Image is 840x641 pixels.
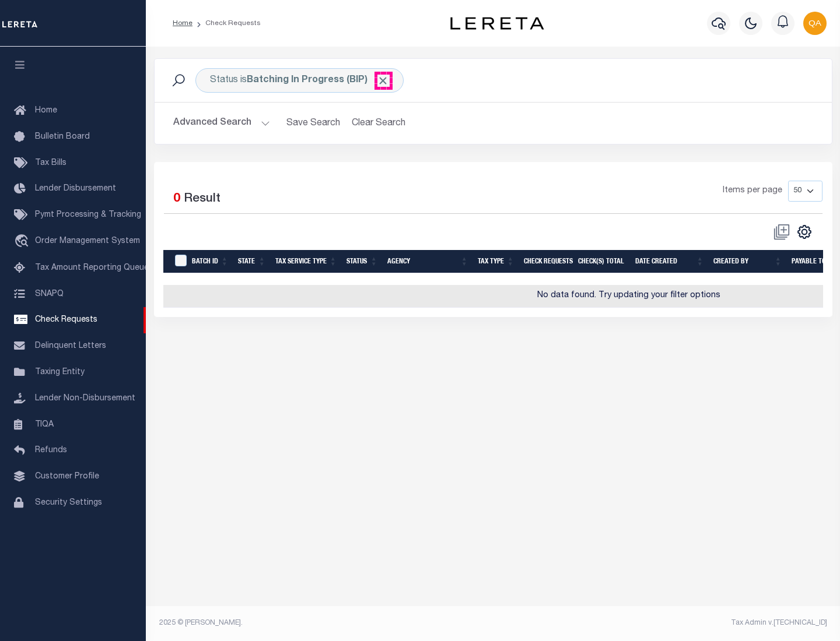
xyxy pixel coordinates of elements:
[173,112,270,135] button: Advanced Search
[279,112,347,135] button: Save Search
[35,107,57,115] span: Home
[35,499,102,507] span: Security Settings
[35,290,64,298] span: SNAPQ
[35,342,106,350] span: Delinquent Letters
[271,250,342,274] th: Tax Service Type: activate to sort column ascending
[709,250,787,274] th: Created By: activate to sort column ascending
[35,473,99,481] span: Customer Profile
[342,250,383,274] th: Status: activate to sort column ascending
[35,211,141,219] span: Pymt Processing & Tracking
[502,618,827,628] div: Tax Admin v.[TECHNICAL_ID]
[519,250,573,274] th: Check Requests
[35,264,149,272] span: Tax Amount Reporting Queue
[35,420,54,428] span: TIQA
[803,12,827,35] img: svg+xml;base64,PHN2ZyB4bWxucz0iaHR0cDovL3d3dy53My5vcmcvMjAwMC9zdmciIHBvaW50ZXItZXZlbnRzPSJub25lIi...
[187,250,233,274] th: Batch Id: activate to sort column ascending
[173,20,192,27] a: Home
[35,185,116,193] span: Lender Disbursement
[35,395,135,403] span: Lender Non-Disbursement
[377,75,389,87] span: Click to Remove
[247,76,389,85] b: Batching In Progress (BIP)
[192,18,261,29] li: Check Requests
[233,250,271,274] th: State: activate to sort column ascending
[35,316,97,324] span: Check Requests
[35,237,140,245] span: Order Management System
[195,68,404,93] div: Status is
[473,250,519,274] th: Tax Type: activate to sort column ascending
[35,368,85,376] span: Taxing Entity
[184,190,220,209] label: Result
[14,234,33,249] i: travel_explore
[35,446,67,455] span: Refunds
[631,250,709,274] th: Date Created: activate to sort column ascending
[173,193,180,205] span: 0
[347,112,411,135] button: Clear Search
[35,133,90,141] span: Bulletin Board
[723,185,782,198] span: Items per page
[450,17,544,30] img: logo-dark.svg
[150,618,494,628] div: 2025 © [PERSON_NAME].
[573,250,631,274] th: Check(s) Total
[383,250,473,274] th: Agency: activate to sort column ascending
[35,159,66,167] span: Tax Bills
